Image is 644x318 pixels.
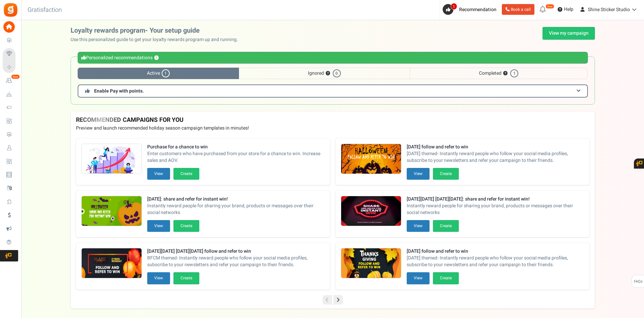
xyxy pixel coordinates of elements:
[20,3,69,17] h3: Gratisfaction
[407,220,430,232] button: View
[173,220,199,232] button: Create
[147,168,170,180] button: View
[147,150,325,164] span: Enter customers who have purchased from your store for a chance to win. Increase sales and AOV.
[542,27,595,40] a: View my campaign
[546,4,554,9] em: New
[173,168,199,180] button: Create
[76,125,590,132] p: Preview and launch recommended holiday season campaign templates in minutes!
[173,272,199,284] button: Create
[147,248,325,255] strong: [DATE][DATE] [DATE][DATE] follow and refer to win
[3,2,18,17] img: Gratisfaction
[239,68,410,79] span: Ignored
[451,3,457,10] span: 1
[147,220,170,232] button: View
[634,275,643,288] span: FAQs
[555,4,576,15] a: Help
[510,69,518,77] span: 1
[433,272,459,284] button: Create
[147,144,325,150] strong: Purchase for a chance to win
[407,168,430,180] button: View
[407,150,584,164] span: [DATE] themed- Instantly reward people who follow your social media profiles, subscribe to your n...
[71,36,243,43] p: Use this personalized guide to get your loyalty rewards program up and running.
[503,71,508,76] button: ?
[147,255,325,268] span: BFCM themed- Instantly reward people who follow your social media profiles, subscribe to your new...
[433,168,459,180] button: Create
[410,68,588,79] span: Completed
[154,56,159,60] button: ?
[3,75,18,86] a: New
[407,203,584,216] span: Instantly reward people for sharing your brand, products or messages over their social networks
[433,220,459,232] button: Create
[459,6,496,13] span: Recommendation
[341,144,401,174] img: Recommended Campaigns
[147,196,325,203] strong: [DATE]: share and refer for instant win!
[147,272,170,284] button: View
[407,255,584,268] span: [DATE] themed- Instantly reward people who follow your social media profiles, subscribe to your n...
[588,6,630,13] span: Shine Sticker Studio
[326,71,330,76] button: ?
[407,144,584,150] strong: [DATE] follow and refer to win
[71,27,243,34] h2: Loyalty rewards program- Your setup guide
[82,196,142,226] img: Recommended Campaigns
[94,87,144,95] span: Enable Pay with points.
[78,68,239,79] span: Active
[407,196,584,203] strong: [DATE][DATE] [DATE][DATE]: share and refer for instant win!
[407,248,584,255] strong: [DATE] follow and refer to win
[443,4,499,15] a: 1 Recommendation
[162,69,170,77] span: 1
[11,74,20,79] em: New
[341,196,401,226] img: Recommended Campaigns
[82,144,142,174] img: Recommended Campaigns
[502,4,534,15] a: Book a call
[147,203,325,216] span: Instantly reward people for sharing your brand, products or messages over their social networks
[78,52,588,64] div: Personalized recommendations
[407,272,430,284] button: View
[341,248,401,279] img: Recommended Campaigns
[82,248,142,279] img: Recommended Campaigns
[333,69,341,77] span: 0
[76,117,590,123] h4: RECOMMENDED CAMPAIGNS FOR YOU
[562,6,573,13] span: Help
